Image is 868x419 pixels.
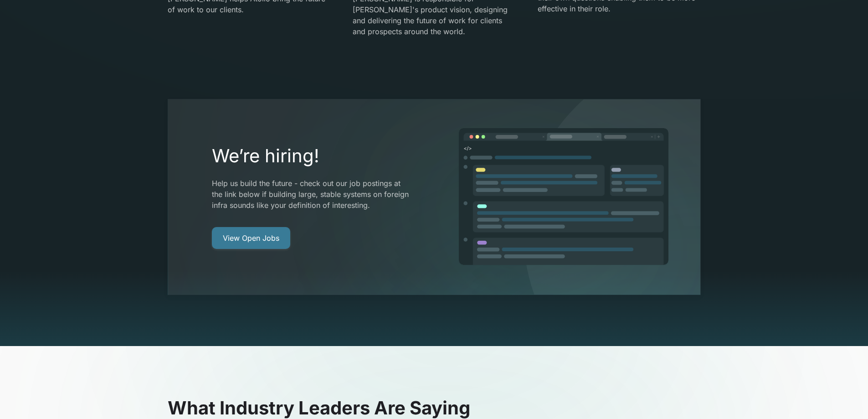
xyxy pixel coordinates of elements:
h2: What Industry Leaders Are Saying [168,397,701,419]
iframe: Chat Widget [822,375,868,419]
p: Help us build the future - check out our job postings at the link below if building large, stable... [212,178,411,211]
img: image [458,128,669,266]
h2: We’re hiring! [212,145,411,167]
a: View Open Jobs [212,227,290,249]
